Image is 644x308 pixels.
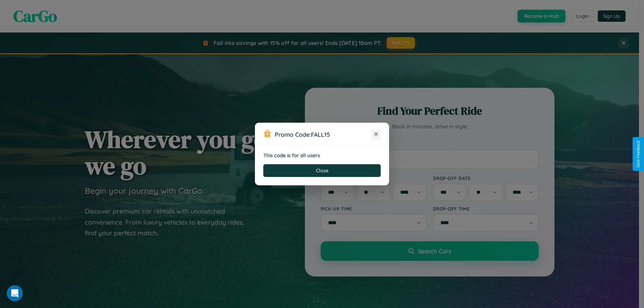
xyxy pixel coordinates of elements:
iframe: Intercom live chat [7,285,23,301]
h3: Promo Code: [275,131,371,138]
strong: This code is for all users [263,152,320,159]
div: Give Feedback [636,140,641,168]
button: Close [263,164,381,177]
b: FALL15 [311,131,330,138]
